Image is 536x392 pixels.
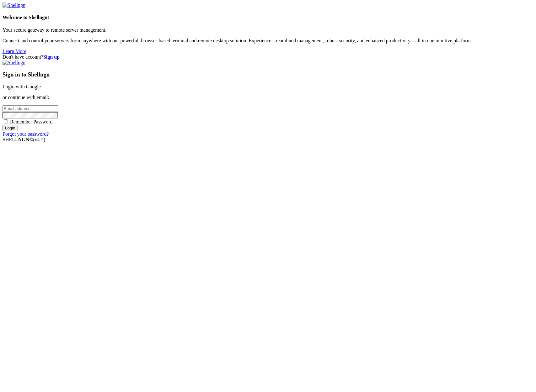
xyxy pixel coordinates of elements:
input: Remember Password [4,119,8,123]
p: Your secure gateway to remote server management. [3,27,533,33]
a: Login with Google [3,84,41,89]
span: 4.2.0 [33,137,46,142]
p: Connect and control your servers from anywhere with our powerful, browser-based terminal and remo... [3,38,533,44]
a: Forgot your password? [3,131,49,137]
a: Sign up [43,54,60,60]
input: Login [3,125,18,131]
p: or continue with email: [3,95,533,100]
h4: Welcome to Shellngn! [3,15,533,20]
img: Shellngn [3,3,25,8]
input: Email address [3,105,58,112]
div: Don't have account? [3,54,533,60]
span: Remember Password [10,119,53,124]
b: NGN [18,137,29,142]
img: Shellngn [3,60,25,65]
a: Learn More [3,49,26,54]
span: SHELL © [3,137,45,142]
h3: Sign in to Shellngn [3,71,533,78]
